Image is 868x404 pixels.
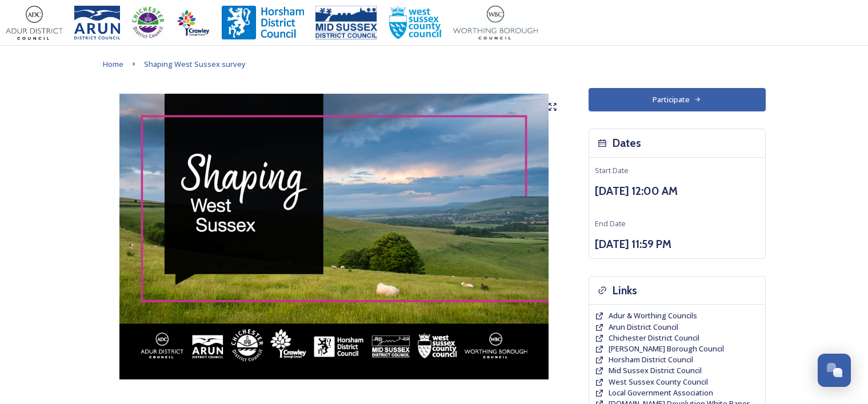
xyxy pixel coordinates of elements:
a: Mid Sussex District Council [609,365,702,376]
span: Mid Sussex District Council [609,365,702,375]
h3: Dates [613,135,641,151]
a: Local Government Association [609,387,713,398]
a: Chichester District Council [609,333,699,343]
a: [PERSON_NAME] Borough Council [609,343,724,354]
span: Adur & Worthing Councils [609,310,697,321]
img: Horsham%20DC%20Logo.jpg [222,6,304,40]
img: WSCCPos-Spot-25mm.jpg [389,6,442,40]
img: Worthing_Adur%20%281%29.jpg [453,6,538,40]
img: Crawley%20BC%20logo.jpg [176,6,210,40]
a: West Sussex County Council [609,377,708,387]
button: Open Chat [818,354,851,387]
span: Start Date [595,165,629,175]
span: Shaping West Sussex survey [144,59,246,69]
h3: Links [613,282,637,299]
img: Adur%20logo%20%281%29.jpeg [6,6,63,40]
img: Arun%20District%20Council%20logo%20blue%20CMYK.jpg [74,6,120,40]
span: Arun District Council [609,322,678,332]
a: Adur & Worthing Councils [609,310,697,321]
span: West Sussex County Council [609,377,708,387]
a: Arun District Council [609,322,678,333]
span: Chichester District Council [609,333,699,343]
a: Shaping West Sussex survey [144,57,246,71]
a: Home [103,57,123,71]
span: End Date [595,218,626,229]
a: Horsham District Council [609,354,693,365]
img: 150ppimsdc%20logo%20blue.png [315,6,377,40]
span: Local Government Association [609,387,713,398]
h3: [DATE] 11:59 PM [595,236,759,253]
button: Participate [589,88,766,111]
span: Home [103,59,123,69]
img: CDC%20Logo%20-%20you%20may%20have%20a%20better%20version.jpg [131,6,165,40]
h3: [DATE] 12:00 AM [595,183,759,199]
